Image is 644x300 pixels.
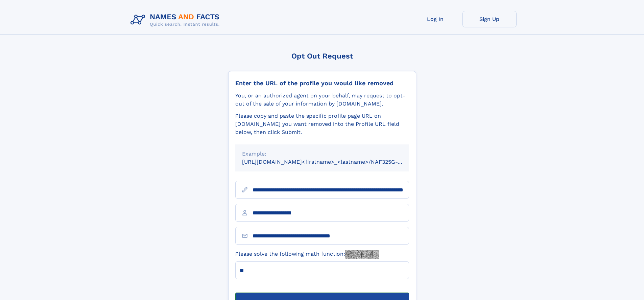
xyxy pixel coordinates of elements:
[228,52,416,60] div: Opt Out Request
[242,150,402,158] div: Example:
[235,250,379,259] label: Please solve the following math function:
[242,159,422,165] small: [URL][DOMAIN_NAME]<firstname>_<lastname>/NAF325G-xxxxxxxx
[235,79,409,87] div: Enter the URL of the profile you would like removed
[235,112,409,136] div: Please copy and paste the specific profile page URL on [DOMAIN_NAME] you want removed into the Pr...
[235,92,409,108] div: You, or an authorized agent on your behalf, may request to opt-out of the sale of your informatio...
[408,11,462,27] a: Log In
[128,11,225,29] img: Logo Names and Facts
[462,11,517,27] a: Sign Up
